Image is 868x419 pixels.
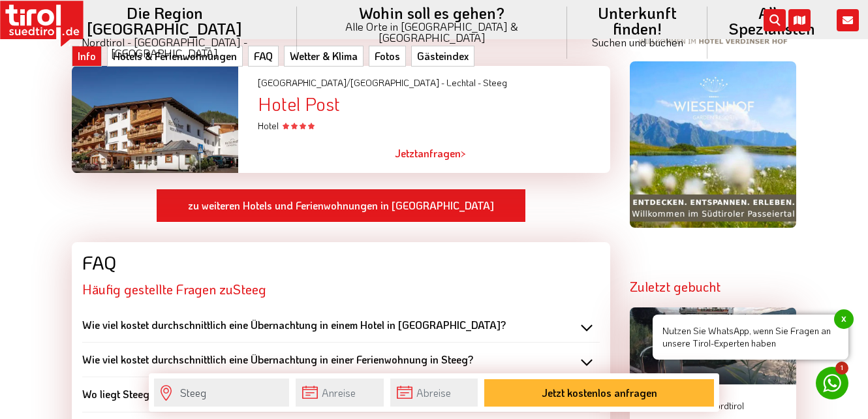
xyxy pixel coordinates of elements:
span: > [461,146,466,160]
span: Jetzt [395,146,418,160]
input: Abreise [390,379,478,407]
div: Hotel Post [258,94,610,114]
input: Anreise [296,379,384,407]
span: x [834,309,854,329]
b: Wo liegt Steeg? [82,387,155,401]
img: wiesenhof-sommer.jpg [630,61,796,228]
h2: Häufig gestellte Fragen zu [82,282,600,296]
span: Lechtal - [446,76,481,89]
span: Nutzen Sie WhatsApp, wenn Sie Fragen an unsere Tirol-Experten haben [653,315,848,360]
span: Hotel [258,119,315,132]
b: Wie viel kostet durchschnittlich eine Übernachtung in einer Ferienwohnung in Steeg? [82,352,473,366]
i: Karte öffnen [788,9,811,31]
input: Wo soll's hingehen? [154,379,289,407]
button: Jetzt kostenlos anfragen [484,379,714,407]
small: Nordtirol - [GEOGRAPHIC_DATA] - [GEOGRAPHIC_DATA] [48,37,281,59]
strong: Zuletzt gebucht [630,278,721,295]
small: Suchen und buchen [583,37,692,48]
a: 1 Nutzen Sie WhatsApp, wenn Sie Fragen an unsere Tirol-Experten habenx [816,367,848,399]
a: zu weiteren Hotels und Ferienwohnungen in [GEOGRAPHIC_DATA] [156,189,526,223]
div: FAQ [82,253,600,273]
a: Jetztanfragen> [395,138,466,168]
span: 1 [835,362,848,375]
span: [GEOGRAPHIC_DATA]/[GEOGRAPHIC_DATA] - [258,76,444,89]
b: Wie viel kostet durchschnittlich eine Übernachtung in einem Hotel in [GEOGRAPHIC_DATA]? [82,318,506,332]
span: Steeg [483,76,507,89]
i: Kontakt [837,9,859,31]
small: Alle Orte in [GEOGRAPHIC_DATA] & [GEOGRAPHIC_DATA] [313,21,551,43]
span: Steeg [233,282,266,296]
